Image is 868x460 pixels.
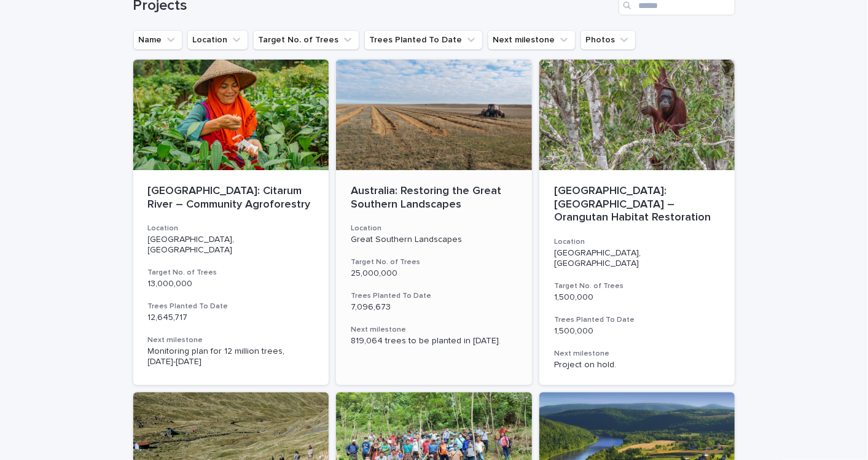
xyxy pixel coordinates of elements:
[554,292,721,303] p: 1,500,000
[148,335,315,345] h3: Next milestone
[351,291,517,301] h3: Trees Planted To Date
[351,235,517,245] p: Great Southern Landscapes
[148,302,315,311] h3: Trees Planted To Date
[148,268,315,278] h3: Target No. of Trees
[554,360,721,370] p: Project on hold.
[148,346,315,367] p: Monitoring plan for 12 million trees, [DATE]-[DATE]
[133,30,182,50] button: Name
[488,30,576,50] button: Next milestone
[351,336,517,346] p: 819,064 trees to be planted in [DATE].
[554,349,721,359] h3: Next milestone
[554,281,721,291] h3: Target No. of Trees
[351,257,517,267] h3: Target No. of Trees
[253,30,359,50] button: Target No. of Trees
[148,185,315,211] p: [GEOGRAPHIC_DATA]: Citarum River – Community Agroforestry
[148,279,315,289] p: 13,000,000
[351,224,517,233] h3: Location
[351,185,517,211] p: Australia: Restoring the Great Southern Landscapes
[148,313,315,323] p: 12,645,717
[351,325,517,335] h3: Next milestone
[554,185,721,225] p: [GEOGRAPHIC_DATA]: [GEOGRAPHIC_DATA] – Orangutan Habitat Restoration
[554,248,721,269] p: [GEOGRAPHIC_DATA], [GEOGRAPHIC_DATA]
[554,326,721,337] p: 1,500,000
[351,302,517,313] p: 7,096,673
[539,60,735,385] a: [GEOGRAPHIC_DATA]: [GEOGRAPHIC_DATA] – Orangutan Habitat RestorationLocation[GEOGRAPHIC_DATA], [G...
[554,315,721,325] h3: Trees Planted To Date
[364,30,483,50] button: Trees Planted To Date
[351,268,517,279] p: 25,000,000
[554,237,721,247] h3: Location
[148,235,315,255] p: [GEOGRAPHIC_DATA], [GEOGRAPHIC_DATA]
[148,224,315,233] h3: Location
[133,60,329,385] a: [GEOGRAPHIC_DATA]: Citarum River – Community AgroforestryLocation[GEOGRAPHIC_DATA], [GEOGRAPHIC_D...
[581,30,636,50] button: Photos
[336,60,532,385] a: Australia: Restoring the Great Southern LandscapesLocationGreat Southern LandscapesTarget No. of ...
[187,30,248,50] button: Location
